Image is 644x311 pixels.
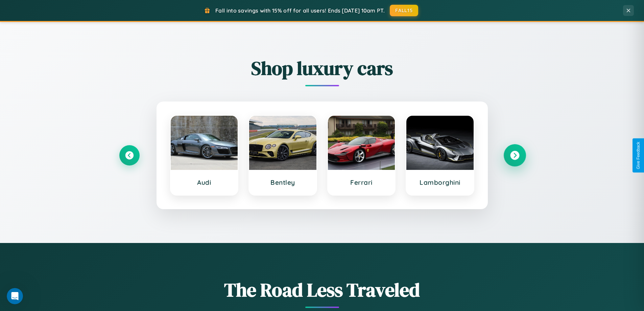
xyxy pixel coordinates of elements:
[413,178,467,186] h3: Lamborghini
[7,288,23,304] iframe: Intercom live chat
[335,178,388,186] h3: Ferrari
[177,178,231,186] h3: Audi
[119,55,525,81] h2: Shop luxury cars
[390,5,418,16] button: FALL15
[256,178,310,186] h3: Bentley
[119,277,525,303] h1: The Road Less Traveled
[636,142,641,169] div: Give Feedback
[215,7,385,14] span: Fall into savings with 15% off for all users! Ends [DATE] 10am PT.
